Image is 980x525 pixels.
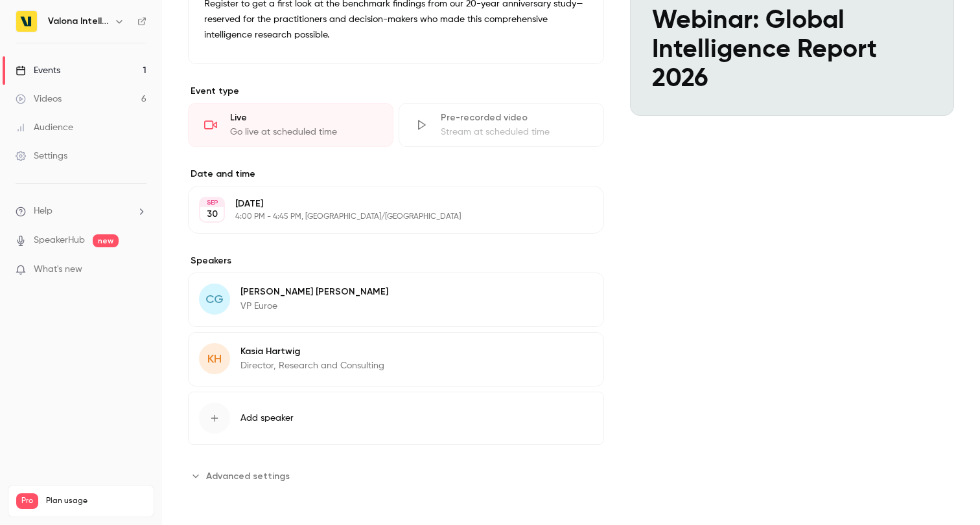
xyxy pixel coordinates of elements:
[46,496,146,506] span: Plan usage
[48,15,109,28] h6: Valona Intelligence
[441,111,588,124] div: Pre-recorded video
[188,273,604,327] div: CG[PERSON_NAME] [PERSON_NAME]VP Euroe
[188,103,393,147] div: LiveGo live at scheduled time
[16,11,37,32] img: Valona Intelligence
[240,345,384,358] p: Kasia Hartwig
[188,168,604,181] label: Date and time
[34,263,82,276] span: What's new
[399,103,604,147] div: Pre-recorded videoStream at scheduled time
[188,392,604,445] button: Add speaker
[188,254,604,267] label: Speakers
[240,359,384,372] p: Director, Research and Consulting
[34,205,52,218] span: Help
[240,412,294,425] span: Add speaker
[16,93,62,106] div: Videos
[235,197,535,210] p: [DATE]
[34,234,85,247] a: SpeakerHub
[93,234,119,247] span: new
[230,111,377,124] div: Live
[188,465,604,486] section: Advanced settings
[188,332,604,386] div: KHKasia HartwigDirector, Research and Consulting
[235,212,535,222] p: 4:00 PM - 4:45 PM, [GEOGRAPHIC_DATA]/[GEOGRAPHIC_DATA]
[441,126,588,139] div: Stream at scheduled time
[200,198,224,207] div: SEP
[16,150,67,162] div: Settings
[16,205,146,218] li: help-dropdown-opener
[207,350,222,368] span: KH
[230,126,377,139] div: Go live at scheduled time
[188,465,297,486] button: Advanced settings
[207,208,218,221] p: 30
[206,469,290,483] span: Advanced settings
[240,285,388,298] p: [PERSON_NAME] [PERSON_NAME]
[205,291,224,308] span: CG
[16,493,38,509] span: Pro
[16,64,60,77] div: Events
[240,300,388,313] p: VP Euroe
[16,121,73,134] div: Audience
[188,85,604,98] p: Event type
